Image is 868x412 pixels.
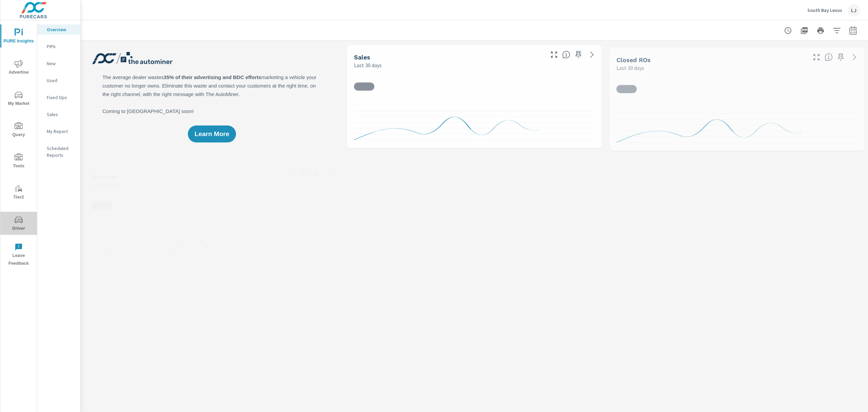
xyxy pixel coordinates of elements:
[616,64,644,72] p: Last 30 days
[47,77,75,84] p: Used
[47,145,75,158] p: Scheduled Reports
[47,26,75,33] p: Overview
[587,49,597,60] a: See more details in report
[835,52,846,63] span: Save this to your personalized report
[573,49,584,60] span: Save this to your personalized report
[354,54,370,61] h5: Sales
[300,170,308,178] span: Total sales revenue over the selected date range. [Source: This data is sourced from the dealer’s...
[2,216,35,232] span: Driver
[849,52,860,63] a: See more details in report
[814,24,827,37] button: Print Report
[825,53,833,61] span: Number of Repair Orders Closed by the selected dealership group over the selected time range. [So...
[324,168,335,179] a: See more details in report
[562,51,570,59] span: Number of vehicles sold by the dealership over the selected date range. [Source: This data is sou...
[0,20,37,270] div: nav menu
[37,75,80,86] div: Used
[846,24,860,37] button: Select Date Range
[37,126,80,136] div: My Report
[2,243,35,267] span: Leave Feedback
[311,168,321,179] span: Save this to your personalized report
[37,109,80,119] div: Sales
[2,29,35,45] span: PURE Insights
[37,24,80,35] div: Overview
[37,41,80,52] div: PIPA
[47,60,75,67] p: New
[807,7,842,13] p: South Bay Lexus
[195,131,229,137] span: Learn More
[2,122,35,139] span: Query
[2,60,35,76] span: Advertise
[2,153,35,170] span: Tools
[2,185,35,201] span: Tier2
[188,126,236,143] button: Learn More
[354,61,382,69] p: Last 30 days
[616,56,651,63] h5: Closed ROs
[37,143,80,160] div: Scheduled Reports
[47,128,75,135] p: My Report
[549,49,559,60] button: Make Fullscreen
[37,92,80,102] div: Fixed Ops
[2,91,35,108] span: My Market
[92,180,119,188] p: Last 30 days
[47,94,75,101] p: Fixed Ops
[797,24,811,37] button: "Export Report to PDF"
[92,173,117,180] h5: Revenue
[37,58,80,69] div: New
[811,52,822,63] button: Make Fullscreen
[286,168,297,179] button: Make Fullscreen
[47,43,75,50] p: PIPA
[848,4,860,16] div: LJ
[47,111,75,118] p: Sales
[830,24,844,37] button: Apply Filters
